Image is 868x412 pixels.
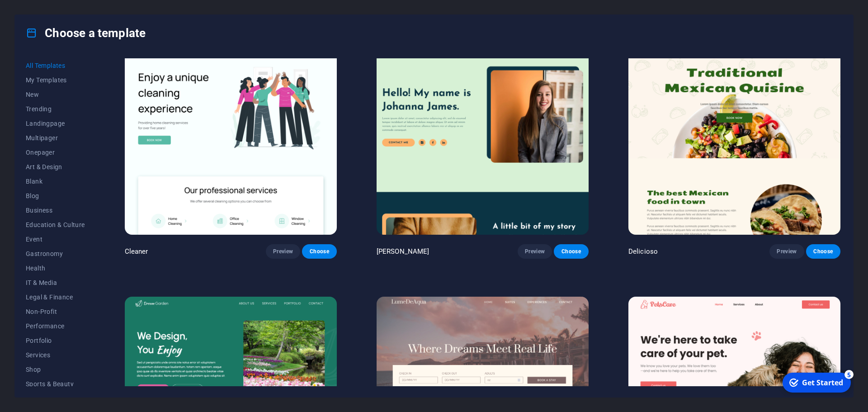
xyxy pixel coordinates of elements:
button: Health [26,261,85,275]
button: Art & Design [26,160,85,174]
div: Get Started [24,9,66,19]
span: Blog [26,192,85,199]
span: IT & Media [26,279,85,286]
button: Event [26,232,85,246]
button: Blog [26,189,85,203]
span: Health [26,265,85,272]
span: Blank [26,178,85,185]
div: Get Started 5 items remaining, 0% complete [5,4,73,24]
button: Shop [26,362,85,377]
span: Gastronomy [26,250,85,257]
span: Choose [309,248,329,255]
p: Cleaner [125,247,148,256]
p: [PERSON_NAME] [377,247,429,256]
span: Non-Profit [26,308,85,315]
button: Portfolio [26,333,85,348]
span: New [26,91,85,98]
button: Preview [266,244,300,259]
button: Non-Profit [26,304,85,319]
img: Johanna James [377,39,589,235]
span: Event [26,236,85,243]
button: Education & Culture [26,218,85,232]
button: Trending [26,102,85,116]
button: Gastronomy [26,246,85,261]
span: Landingpage [26,120,85,127]
span: Choose [561,248,581,255]
span: Portfolio [26,337,85,344]
span: Multipager [26,134,85,142]
p: Delicioso [628,247,658,256]
span: Onepager [26,149,85,156]
span: Art & Design [26,163,85,170]
button: Blank [26,174,85,189]
img: Cleaner [125,39,337,235]
span: Shop [26,366,85,373]
span: Sports & Beauty [26,380,85,388]
button: Performance [26,319,85,333]
button: My Templates [26,73,85,87]
span: Performance [26,322,85,330]
span: My Templates [26,76,85,84]
h4: Choose a template [26,26,146,40]
span: Trending [26,105,85,113]
span: Services [26,351,85,359]
span: All Templates [26,62,85,69]
button: Choose [806,244,840,259]
span: Legal & Finance [26,294,85,301]
span: Preview [525,248,545,255]
img: Delicioso [628,39,840,235]
button: All Templates [26,58,85,73]
button: Onepager [26,145,85,160]
button: Multipager [26,131,85,145]
button: New [26,87,85,102]
button: Sports & Beauty [26,377,85,391]
button: Choose [302,244,336,259]
button: IT & Media [26,275,85,290]
button: Business [26,203,85,218]
span: Education & Culture [26,221,85,228]
button: Services [26,348,85,362]
span: Business [26,207,85,214]
button: Choose [554,244,588,259]
span: Choose [813,248,833,255]
button: Preview [769,244,804,259]
span: Preview [273,248,293,255]
button: Preview [518,244,552,259]
button: Legal & Finance [26,290,85,304]
button: Landingpage [26,116,85,131]
span: Preview [777,248,797,255]
div: 5 [67,1,76,10]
